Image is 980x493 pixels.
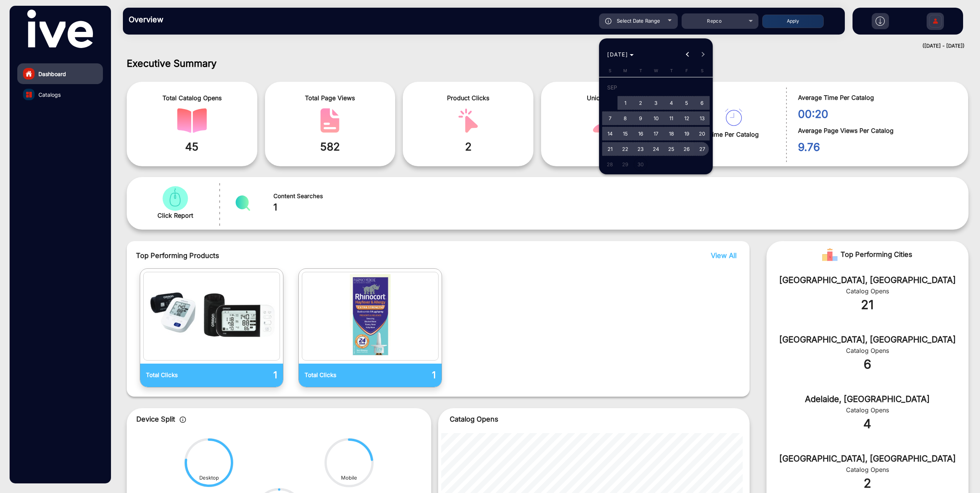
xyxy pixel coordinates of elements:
td: SEP [602,80,710,95]
button: September 5, 2025 [679,95,694,111]
span: 23 [634,142,647,156]
button: September 19, 2025 [679,126,694,141]
span: 24 [649,142,663,156]
span: 30 [634,157,647,171]
span: 10 [649,111,663,125]
span: 13 [695,111,709,125]
button: September 11, 2025 [664,111,679,126]
button: September 4, 2025 [664,95,679,111]
span: F [685,68,688,73]
button: September 9, 2025 [633,111,648,126]
button: September 18, 2025 [664,126,679,141]
span: T [639,68,642,73]
span: 27 [695,142,709,156]
button: September 15, 2025 [617,126,633,141]
span: 14 [603,127,617,141]
button: September 14, 2025 [602,126,617,141]
button: September 23, 2025 [633,141,648,157]
span: 3 [649,96,663,110]
button: September 12, 2025 [679,111,694,126]
span: T [670,68,673,73]
span: S [701,68,704,73]
button: September 20, 2025 [694,126,710,141]
button: September 29, 2025 [617,157,633,172]
button: September 10, 2025 [648,111,664,126]
span: 26 [680,142,694,156]
span: 20 [695,127,709,141]
span: 11 [664,111,678,125]
span: 29 [618,157,632,171]
button: September 30, 2025 [633,157,648,172]
span: 4 [664,96,678,110]
span: M [623,68,627,73]
span: 9 [634,111,647,125]
span: 28 [603,157,617,171]
span: 6 [695,96,709,110]
span: 18 [664,127,678,141]
span: 12 [680,111,694,125]
button: September 2, 2025 [633,95,648,111]
span: 7 [603,111,617,125]
button: September 26, 2025 [679,141,694,157]
button: September 28, 2025 [602,157,617,172]
span: [DATE] [607,51,628,58]
button: September 27, 2025 [694,141,710,157]
span: 15 [618,127,632,141]
button: September 8, 2025 [617,111,633,126]
span: 17 [649,127,663,141]
span: 21 [603,142,617,156]
button: September 13, 2025 [694,111,710,126]
span: S [609,68,611,73]
span: W [654,68,658,73]
span: 22 [618,142,632,156]
button: September 6, 2025 [694,95,710,111]
span: 19 [680,127,694,141]
button: September 17, 2025 [648,126,664,141]
span: 1 [618,96,632,110]
span: 16 [634,127,647,141]
span: 25 [664,142,678,156]
span: 5 [680,96,694,110]
button: September 7, 2025 [602,111,617,126]
span: 2 [634,96,647,110]
button: September 22, 2025 [617,141,633,157]
button: September 1, 2025 [617,95,633,111]
button: September 24, 2025 [648,141,664,157]
button: Previous month [680,47,695,62]
button: September 3, 2025 [648,95,664,111]
button: Choose month and year [604,48,637,61]
button: September 16, 2025 [633,126,648,141]
button: September 21, 2025 [602,141,617,157]
button: September 25, 2025 [664,141,679,157]
span: 8 [618,111,632,125]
